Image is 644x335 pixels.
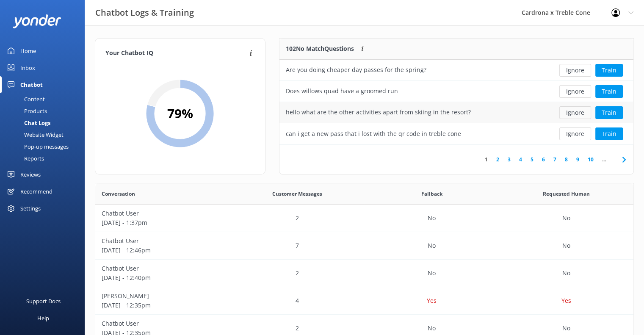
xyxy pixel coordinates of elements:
p: [DATE] - 12:35pm [102,301,224,310]
span: Customer Messages [272,190,322,198]
div: Settings [20,200,41,217]
a: 3 [503,155,515,163]
div: row [95,260,633,287]
a: 7 [549,155,561,163]
div: row [279,60,633,81]
p: No [562,241,570,250]
div: grid [279,60,633,144]
p: Chatbot User [102,264,224,273]
p: Yes [427,296,437,305]
div: Reports [5,152,44,164]
p: 102 No Match Questions [286,44,354,53]
span: Conversation [102,190,135,198]
div: Reviews [20,166,41,183]
div: Pop-up messages [5,141,69,152]
p: 7 [296,241,299,250]
button: Train [595,127,623,140]
div: row [279,123,633,144]
p: 4 [296,296,299,305]
div: Chat Logs [5,117,50,129]
div: Products [5,105,47,117]
div: can i get a new pass that i lost with the qr code in treble cone [286,129,461,138]
p: No [428,269,436,278]
div: Recommend [20,183,53,200]
a: Chat Logs [5,117,85,129]
p: Chatbot User [102,209,224,218]
div: Support Docs [26,293,61,310]
a: 6 [538,155,549,163]
div: row [279,102,633,123]
div: row [95,205,633,232]
p: No [562,324,570,333]
a: Website Widget [5,129,85,141]
div: row [95,232,633,260]
div: row [279,81,633,102]
a: 10 [583,155,598,163]
p: 2 [296,269,299,278]
p: [DATE] - 1:37pm [102,218,224,227]
a: 2 [492,155,503,163]
button: Ignore [559,127,591,140]
a: Pop-up messages [5,141,85,152]
a: 1 [481,155,492,163]
a: Reports [5,152,85,164]
h2: 79 % [167,103,193,124]
p: [PERSON_NAME] [102,291,224,301]
a: 9 [572,155,583,163]
button: Train [595,106,623,119]
a: 4 [515,155,526,163]
p: No [428,241,436,250]
p: Chatbot User [102,236,224,246]
div: Are you doing cheaper day passes for the spring? [286,65,426,75]
img: yonder-white-logo.png [13,14,61,28]
a: Content [5,93,85,105]
p: Yes [561,296,571,305]
div: hello what are the other activities apart from skiing in the resort? [286,108,471,117]
p: Chatbot User [102,319,224,328]
a: 8 [561,155,572,163]
div: Website Widget [5,129,64,141]
p: [DATE] - 12:46pm [102,246,224,255]
h4: Your Chatbot IQ [105,49,247,58]
button: Train [595,85,623,98]
div: Home [20,42,36,59]
button: Ignore [559,106,591,119]
div: row [95,287,633,315]
p: 2 [296,324,299,333]
div: Content [5,93,45,105]
button: Ignore [559,85,591,98]
button: Train [595,64,623,77]
p: No [428,213,436,223]
span: Requested Human [543,190,590,198]
div: Chatbot [20,76,43,93]
p: No [562,213,570,223]
p: No [428,324,436,333]
div: Does willows quad have a groomed run [286,86,398,96]
p: No [562,269,570,278]
div: Help [37,310,49,327]
p: 2 [296,213,299,223]
h3: Chatbot Logs & Training [95,6,194,19]
span: Fallback [421,190,442,198]
div: Inbox [20,59,35,76]
a: Products [5,105,85,117]
a: 5 [526,155,538,163]
span: ... [598,155,610,163]
p: [DATE] - 12:40pm [102,273,224,282]
button: Ignore [559,64,591,77]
